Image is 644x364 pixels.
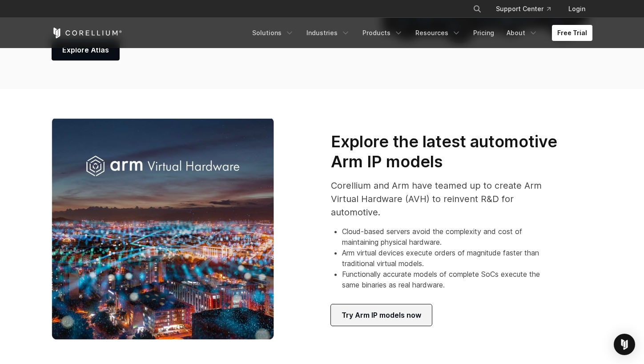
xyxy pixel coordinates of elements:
[301,25,355,41] a: Industries
[52,28,122,38] a: Corellium Home
[247,25,299,41] a: Solutions
[247,25,592,41] div: Navigation Menu
[342,269,559,290] li: Functionally accurate models of complete SoCs execute the same binaries as real hardware.
[52,39,120,61] a: Explore Atlas
[552,25,592,41] a: Free Trial
[468,25,499,41] a: Pricing
[501,25,543,41] a: About
[342,226,559,247] li: Cloud-based servers avoid the complexity and cost of maintaining physical hardware.
[52,117,274,340] img: Arm Virtual Hardware image 1
[561,1,592,17] a: Login
[331,132,559,172] h3: Explore the latest automotive Arm IP models
[331,304,432,326] a: Try Arm IP models now
[342,247,559,269] li: Arm virtual devices execute orders of magnitude faster than traditional virtual models.
[331,180,542,218] span: Corellium and Arm have teamed up to create Arm Virtual Hardware (AVH) to reinvent R&D for automot...
[357,25,408,41] a: Products
[469,1,485,17] button: Search
[342,310,421,320] span: Try Arm IP models now
[489,1,558,17] a: Support Center
[62,44,109,55] span: Explore Atlas
[614,334,635,355] div: Open Intercom Messenger
[410,25,466,41] a: Resources
[462,1,592,17] div: Navigation Menu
